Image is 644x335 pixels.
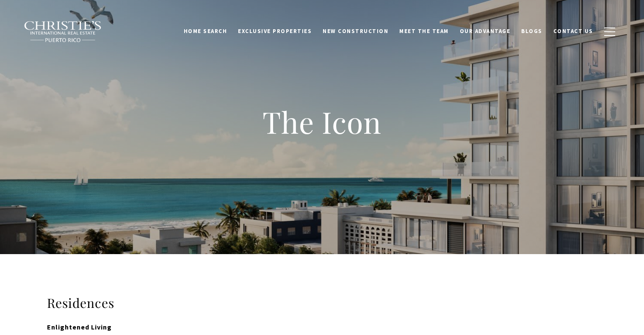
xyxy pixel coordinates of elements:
img: Christie's International Real Estate black text logo [24,21,102,43]
span: Blogs [521,28,542,35]
h1: The Icon [153,103,492,141]
h3: Residences [47,295,597,311]
span: Our Advantage [460,28,511,35]
a: New Construction [317,23,394,39]
span: Contact Us [553,28,593,35]
span: New Construction [323,28,388,35]
strong: Enlightened Living [47,323,112,331]
a: Our Advantage [454,23,516,39]
a: Blogs [516,23,548,39]
a: Exclusive Properties [232,23,317,39]
a: Home Search [178,23,233,39]
span: Exclusive Properties [238,28,312,35]
a: Meet the Team [394,23,454,39]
